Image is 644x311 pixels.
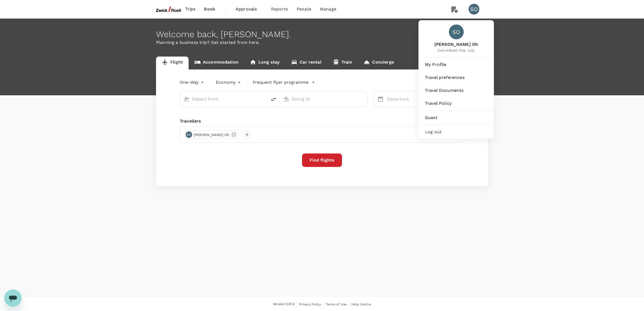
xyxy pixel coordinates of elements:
[253,79,309,86] p: Frequent flyer programme
[434,41,478,48] span: [PERSON_NAME] Oh
[180,78,205,87] div: One-Way
[271,6,288,12] span: Reports
[273,302,295,307] span: Version 3.51.2
[387,96,419,102] p: Departure
[285,57,327,69] a: Car rental
[184,130,238,139] div: SO[PERSON_NAME] Oh
[425,87,487,94] span: Travel Documents
[320,6,336,12] span: Manage
[363,98,364,99] button: Open
[351,302,371,306] span: Help Centre
[469,4,479,15] div: SO
[156,29,488,39] div: Welcome back , [PERSON_NAME] .
[434,48,478,53] span: ZwickRoell Pte. Ltd.
[192,95,256,103] input: Depart from
[425,61,487,68] span: My Profile
[4,289,22,307] iframe: Button to launch messaging window
[358,57,399,69] a: Concierge
[421,126,492,138] div: Log out
[156,57,189,69] a: Flight
[244,57,285,69] a: Long stay
[449,25,464,39] div: SO
[236,6,262,12] span: Approvals
[189,57,244,69] a: Accommodation
[267,93,280,106] button: delete
[421,112,492,124] a: Guest
[302,153,342,167] button: Find flights
[216,78,242,87] div: Economy
[191,132,233,138] span: [PERSON_NAME] Oh
[421,59,492,71] a: My Profile
[186,131,192,138] div: SO
[299,302,321,306] span: Privacy Policy
[326,302,347,306] span: Terms of Use
[156,39,488,46] p: Planning a business trip? Get started from here.
[185,6,196,12] span: Trips
[327,57,358,69] a: Train
[425,114,487,121] span: Guest
[156,3,181,15] img: ZwickRoell Pte. Ltd.
[253,79,315,86] button: Frequent flyer programme
[425,74,487,81] span: Travel preferences
[421,85,492,96] a: Travel Documents
[204,6,215,12] span: Book
[263,98,264,99] button: Open
[425,100,487,107] span: Travel Policy
[292,95,356,103] input: Going to
[421,72,492,83] a: Travel preferences
[180,118,464,124] div: Travellers
[351,301,371,307] a: Help Centre
[421,97,492,109] a: Travel Policy
[297,6,311,12] span: People
[425,129,487,135] span: Log out
[299,301,321,307] a: Privacy Policy
[326,301,347,307] a: Terms of Use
